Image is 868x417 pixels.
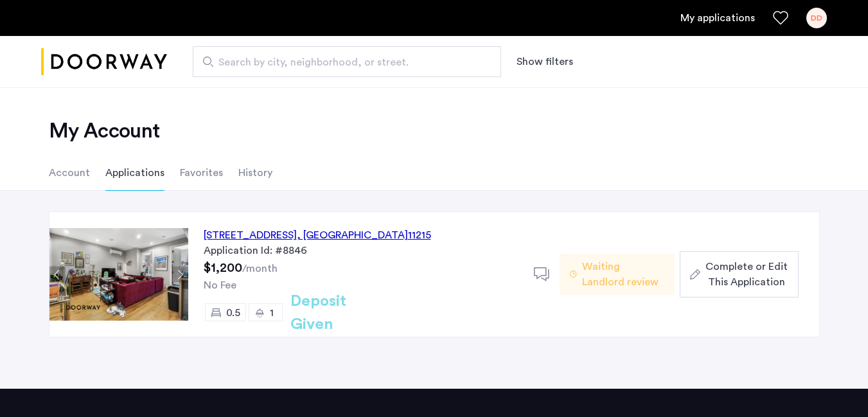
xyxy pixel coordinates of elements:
[105,155,164,191] li: Applications
[49,267,66,283] button: Previous apartment
[270,308,274,318] span: 1
[204,280,236,290] span: No Fee
[218,55,465,70] span: Search by city, neighborhood, or street.
[582,259,664,290] span: Waiting Landlord review
[172,267,188,283] button: Next apartment
[806,8,827,28] div: DD
[41,38,167,86] img: logo
[680,251,798,297] button: button
[204,227,431,243] div: [STREET_ADDRESS] 11215
[49,228,188,321] img: Apartment photo
[680,10,755,26] a: My application
[41,38,167,86] a: Cazamio logo
[204,262,242,274] span: $1,200
[180,155,223,191] li: Favorites
[773,10,788,26] a: Favorites
[517,54,573,69] button: Show or hide filters
[814,366,855,404] iframe: chat widget
[242,263,278,274] sub: /month
[297,230,408,240] span: , [GEOGRAPHIC_DATA]
[204,243,518,258] div: Application Id: #8846
[290,290,393,336] h2: Deposit Given
[49,155,90,191] li: Account
[193,46,501,77] input: Apartment Search
[49,118,820,144] h2: My Account
[226,308,240,318] span: 0.5
[705,259,788,290] span: Complete or Edit This Application
[238,155,272,191] li: History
